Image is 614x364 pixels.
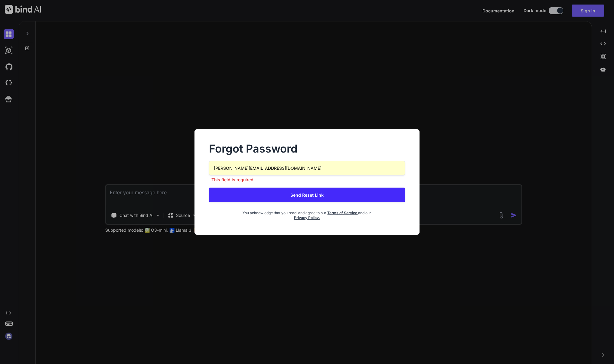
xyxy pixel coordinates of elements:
[209,177,405,183] p: This field is required
[209,188,405,202] button: Send Reset Link
[209,144,405,153] h2: Forgot Password
[242,207,372,220] div: You acknowledge that you read, and agree to our and our
[294,215,320,220] a: Privacy Policy.
[327,211,358,215] a: Terms of Service
[209,161,405,176] input: Please Enter Your Email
